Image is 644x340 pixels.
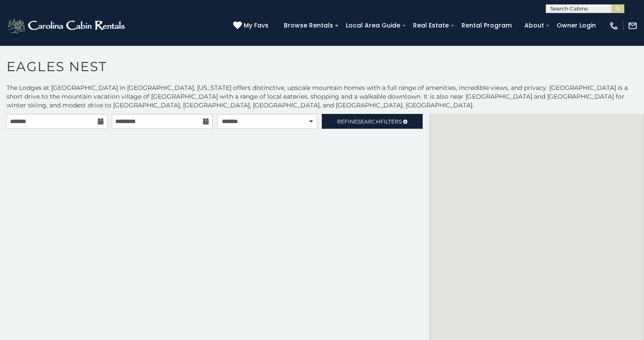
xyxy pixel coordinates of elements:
span: My Favs [244,21,269,30]
a: Rental Program [457,19,516,32]
a: Browse Rentals [279,19,337,32]
a: RefineSearchFilters [322,114,423,129]
img: phone-regular-white.png [609,21,619,31]
a: My Favs [233,21,271,31]
span: Refine Filters [337,118,402,125]
a: Local Area Guide [341,19,405,32]
span: Search [358,118,380,125]
a: About [520,19,548,32]
a: Owner Login [552,19,600,32]
img: mail-regular-white.png [628,21,637,31]
a: Real Estate [409,19,453,32]
img: White-1-2.png [7,17,127,34]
